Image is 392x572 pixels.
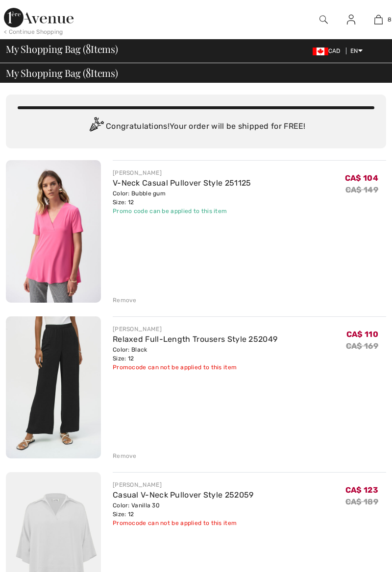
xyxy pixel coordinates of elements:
span: 8 [86,66,91,78]
div: Promo code can be applied to this item [113,207,251,215]
span: 8 [86,42,91,54]
a: V-Neck Casual Pullover Style 251125 [113,178,251,188]
img: My Bag [374,14,383,25]
img: My Info [347,14,355,25]
div: Congratulations! Your order will be shipped for FREE! [18,117,374,137]
span: My Shopping Bag ( Items) [6,68,118,78]
a: Sign In [339,14,363,26]
div: Promocode can not be applied to this item [113,363,277,372]
div: Color: Bubble gum Size: 12 [113,189,251,207]
div: Promocode can not be applied to this item [113,519,254,527]
span: CA$ 104 [345,170,378,183]
span: CA$ 110 [346,326,378,339]
div: Color: Vanilla 30 Size: 12 [113,501,254,519]
span: 8 [388,15,392,24]
div: Remove [113,452,137,460]
a: Relaxed Full-Length Trousers Style 252049 [113,334,277,344]
span: CAD [313,48,344,54]
div: [PERSON_NAME] [113,168,251,177]
s: CA$ 169 [346,341,378,351]
span: My Shopping Bag ( Items) [6,44,118,54]
div: < Continue Shopping [4,27,63,36]
s: CA$ 189 [345,497,378,506]
img: Canadian Dollar [313,48,328,55]
img: Congratulation2.svg [86,117,106,137]
img: Relaxed Full-Length Trousers Style 252049 [6,316,101,459]
s: CA$ 149 [345,185,378,194]
div: [PERSON_NAME] [113,325,277,334]
div: Remove [113,296,137,305]
img: 1ère Avenue [4,8,73,27]
iframe: Opens a widget where you can chat to one of our agents [330,543,382,567]
a: Casual V-Neck Pullover Style 252059 [113,490,254,500]
a: 8 [365,14,392,25]
div: Color: Black Size: 12 [113,345,277,363]
span: EN [350,48,363,54]
img: search the website [319,14,328,25]
img: V-Neck Casual Pullover Style 251125 [6,160,101,303]
span: CA$ 123 [345,482,378,495]
div: [PERSON_NAME] [113,480,254,489]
